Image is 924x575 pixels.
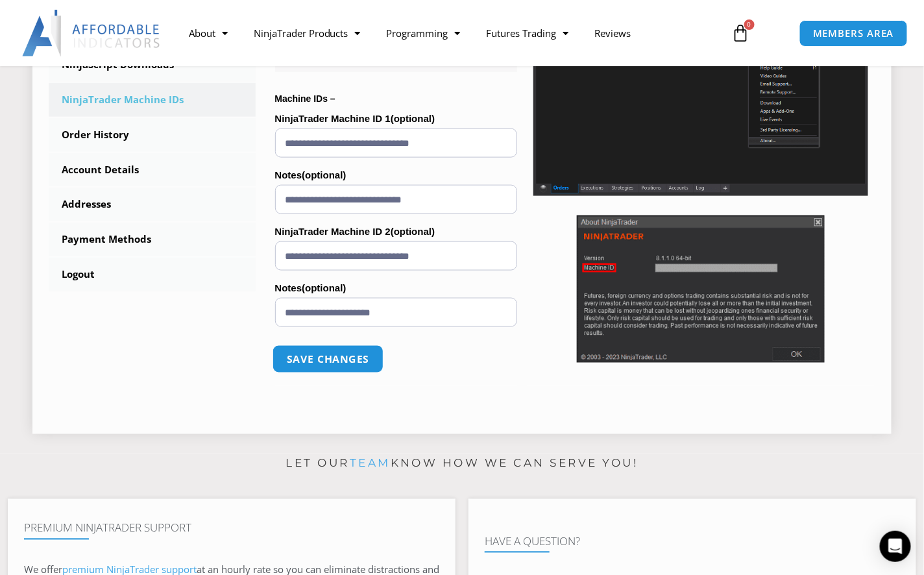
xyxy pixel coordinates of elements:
[275,93,335,104] strong: Machine IDs –
[8,454,916,474] p: Let our know how we can serve you!
[49,118,256,152] a: Order History
[49,188,256,221] a: Addresses
[24,522,439,535] h4: Premium NinjaTrader Support
[176,18,241,48] a: About
[577,215,825,363] img: Screenshot 2025-01-17 114931 | Affordable Indicators – NinjaTrader
[302,169,346,180] span: (optional)
[391,226,435,237] span: (optional)
[241,18,374,48] a: NinjaTrader Products
[350,457,391,470] a: team
[275,222,517,241] label: NinjaTrader Machine ID 2
[49,223,256,256] a: Payment Methods
[49,258,256,291] a: Logout
[275,109,517,128] label: NinjaTrader Machine ID 1
[176,18,722,48] nav: Menu
[272,345,383,373] button: Save changes
[474,18,582,48] a: Futures Trading
[275,165,517,185] label: Notes
[582,18,644,48] a: Reviews
[744,19,755,30] span: 0
[302,282,346,293] span: (optional)
[391,113,435,124] span: (optional)
[813,29,894,38] span: MEMBERS AREA
[49,153,256,187] a: Account Details
[22,10,162,56] img: LogoAI | Affordable Indicators – NinjaTrader
[49,83,256,117] a: NinjaTrader Machine IDs
[799,20,908,47] a: MEMBERS AREA
[712,14,770,52] a: 0
[880,531,911,562] div: Open Intercom Messenger
[485,535,900,548] h4: Have A Question?
[533,45,868,196] img: Screenshot 2025-01-17 1155544 | Affordable Indicators – NinjaTrader
[374,18,474,48] a: Programming
[275,278,517,298] label: Notes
